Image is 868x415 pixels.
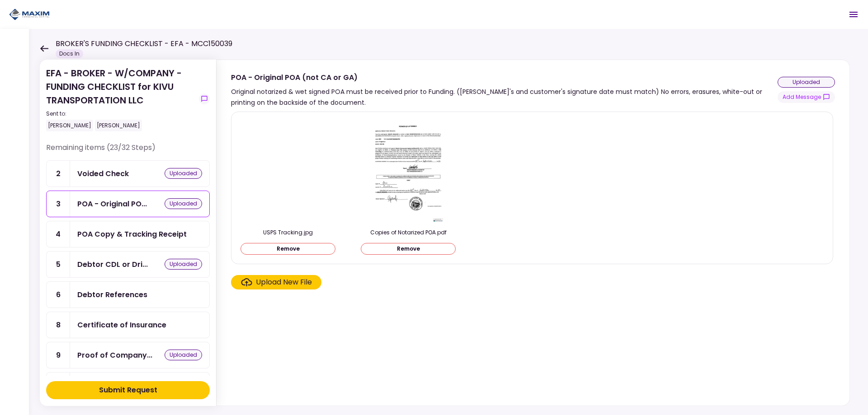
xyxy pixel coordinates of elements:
div: uploaded [165,259,202,270]
div: POA Copy & Tracking Receipt [77,228,187,240]
div: 3 [47,191,70,217]
div: POA - Original POA (not CA or GA) [77,198,147,210]
div: Proof of Company Ownership [77,350,152,361]
div: Voided Check [77,168,129,179]
div: 10 [47,373,70,398]
div: EFA - BROKER - W/COMPANY - FUNDING CHECKLIST for KIVU TRANSPORTATION LLC [46,66,195,131]
div: uploaded [165,350,202,360]
div: [PERSON_NAME] [46,120,93,131]
div: Docs In [56,49,83,58]
a: 2Voided Checkuploaded [46,160,210,187]
h1: BROKER'S FUNDING CHECKLIST - EFA - MCC150039 [56,38,232,49]
div: Certificate of Insurance [77,319,166,331]
span: Click here to upload the required document [231,275,321,289]
div: Remaining items (23/32 Steps) [46,142,210,160]
div: Submit Request [99,385,157,396]
button: show-messages [778,91,835,103]
a: 9Proof of Company Ownershipuploaded [46,342,210,368]
div: 6 [47,282,70,308]
button: Submit Request [46,381,210,399]
div: Original notarized & wet signed POA must be received prior to Funding. ([PERSON_NAME]'s and custo... [231,86,778,108]
a: 8Certificate of Insurance [46,312,210,338]
div: 4 [47,221,70,247]
div: 2 [47,161,70,187]
button: Open menu [843,4,864,25]
div: Debtor CDL or Driver License [77,259,148,270]
a: 3POA - Original POA (not CA or GA)uploaded [46,191,210,217]
div: 5 [47,252,70,277]
div: uploaded [165,198,202,209]
a: 4POA Copy & Tracking Receipt [46,221,210,247]
div: [PERSON_NAME] [95,120,142,131]
a: 10Proof of Company FEIN [46,372,210,399]
div: POA - Original POA (not CA or GA)Original notarized & wet signed POA must be received prior to Fu... [216,60,850,406]
div: 9 [47,342,70,368]
a: 5Debtor CDL or Driver Licenseuploaded [46,251,210,278]
button: show-messages [199,93,210,104]
img: Partner icon [9,8,50,21]
div: 8 [47,312,70,338]
div: Sent to: [46,110,195,118]
div: Debtor References [77,289,147,300]
div: Upload New File [256,277,312,288]
div: USPS Tracking.jpg [241,228,335,237]
div: uploaded [778,77,835,88]
button: Remove [241,243,335,255]
div: POA - Original POA (not CA or GA) [231,72,778,83]
button: Remove [361,243,456,255]
div: uploaded [165,168,202,179]
a: 6Debtor References [46,281,210,308]
div: Copies of Notarized POA.pdf [361,228,456,237]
